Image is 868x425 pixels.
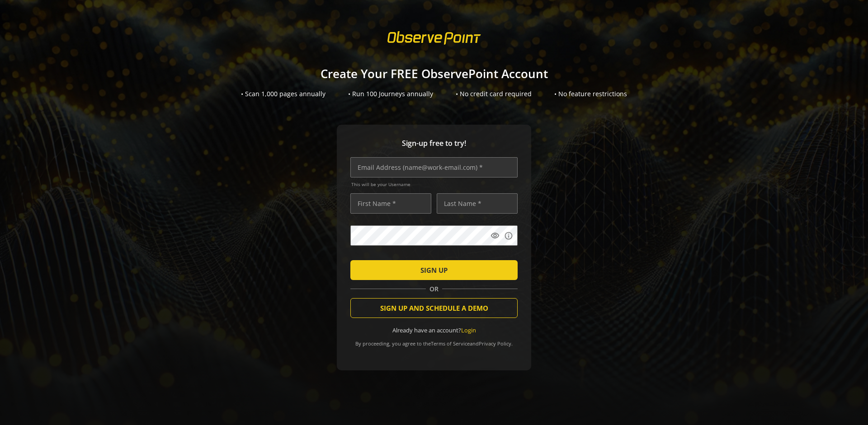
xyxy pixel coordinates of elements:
a: Privacy Policy [479,340,511,347]
a: Login [461,326,476,334]
input: First Name * [350,193,431,214]
span: SIGN UP AND SCHEDULE A DEMO [380,300,488,316]
mat-icon: info [504,231,513,240]
input: Email Address (name@work-email.com) * [350,157,518,177]
div: • Scan 1,000 pages annually [241,89,325,98]
span: This will be your Username [351,181,518,187]
input: Last Name * [437,193,518,214]
button: SIGN UP AND SCHEDULE A DEMO [350,298,518,318]
div: • Run 100 Journeys annually [348,89,433,98]
button: SIGN UP [350,260,518,280]
div: • No credit card required [456,89,532,98]
a: Terms of Service [431,340,470,347]
div: • No feature restrictions [554,89,627,98]
div: Already have an account? [350,326,518,335]
span: Sign-up free to try! [350,138,518,149]
div: By proceeding, you agree to the and . [350,334,518,347]
span: OR [426,285,442,294]
mat-icon: visibility [491,231,500,240]
span: SIGN UP [420,262,448,278]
